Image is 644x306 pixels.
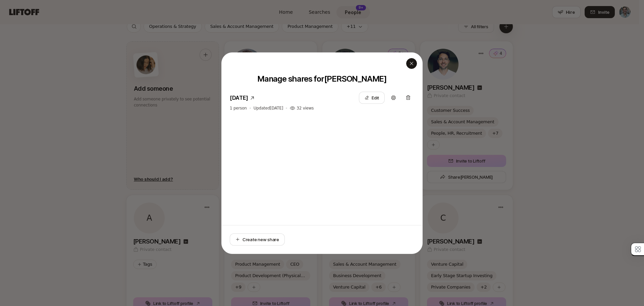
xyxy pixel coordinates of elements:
[230,233,285,246] button: Create new share
[254,105,283,111] p: Updated [DATE]
[230,105,247,111] p: 1 person
[359,92,385,104] button: Edit
[230,74,414,84] p: Manage shares for [PERSON_NAME]
[230,94,248,101] a: [DATE]
[297,105,314,111] p: 32 views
